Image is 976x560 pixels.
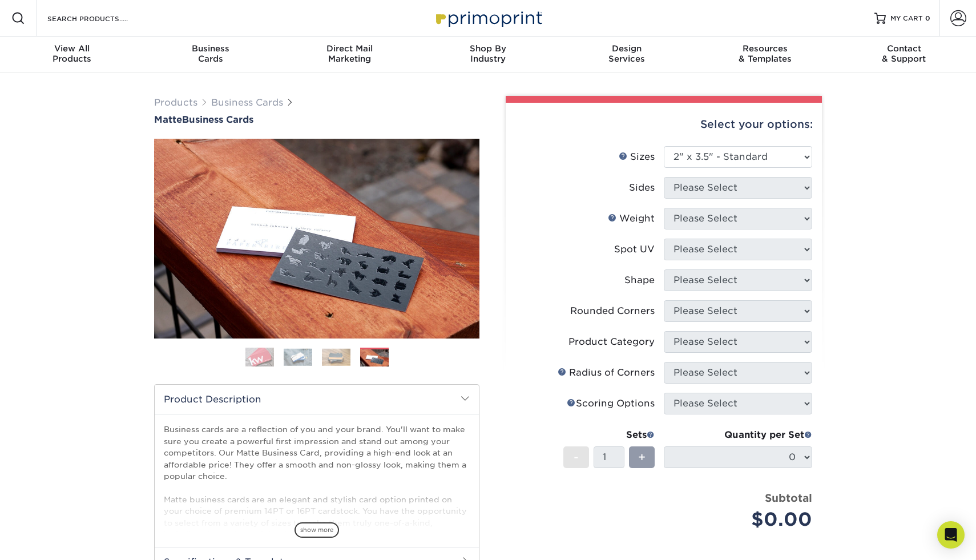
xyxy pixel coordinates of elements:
[3,37,142,73] a: View AllProducts
[619,150,655,164] div: Sizes
[360,349,389,367] img: Business Cards 04
[574,449,579,466] span: -
[155,385,479,414] h2: Product Description
[608,212,655,225] div: Weight
[638,449,646,466] span: +
[629,181,655,195] div: Sides
[925,14,930,22] span: 0
[515,103,813,146] div: Select your options:
[834,37,973,73] a: Contact& Support
[3,43,142,64] div: Products
[570,304,655,318] div: Rounded Corners
[568,335,655,349] div: Product Category
[211,97,283,108] a: Business Cards
[419,43,558,54] span: Shop By
[431,6,545,30] img: Primoprint
[765,491,812,504] strong: Subtotal
[834,43,973,64] div: & Support
[567,397,655,410] div: Scoring Options
[557,43,696,64] div: Services
[142,37,280,73] a: BusinessCards
[557,37,696,73] a: DesignServices
[142,43,280,54] span: Business
[154,97,197,108] a: Products
[154,139,479,339] img: Matte 04
[142,43,280,64] div: Cards
[419,37,558,73] a: Shop ByIndustry
[890,14,923,23] span: MY CART
[3,43,142,54] span: View All
[280,43,419,64] div: Marketing
[558,366,655,380] div: Radius of Corners
[696,37,834,73] a: Resources& Templates
[937,521,965,549] div: Open Intercom Messenger
[322,348,350,366] img: Business Cards 03
[664,428,812,442] div: Quantity per Set
[46,11,158,25] input: SEARCH PRODUCTS.....
[3,525,97,556] iframe: Google Customer Reviews
[295,522,339,538] span: show more
[154,114,182,125] span: Matte
[563,428,655,442] div: Sets
[280,43,419,54] span: Direct Mail
[284,348,312,366] img: Business Cards 02
[245,343,274,372] img: Business Cards 01
[624,273,655,287] div: Shape
[614,243,655,256] div: Spot UV
[154,114,479,125] a: MatteBusiness Cards
[154,114,479,125] h1: Business Cards
[696,43,834,64] div: & Templates
[834,43,973,54] span: Contact
[419,43,558,64] div: Industry
[696,43,834,54] span: Resources
[557,43,696,54] span: Design
[672,506,812,533] div: $0.00
[280,37,419,73] a: Direct MailMarketing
